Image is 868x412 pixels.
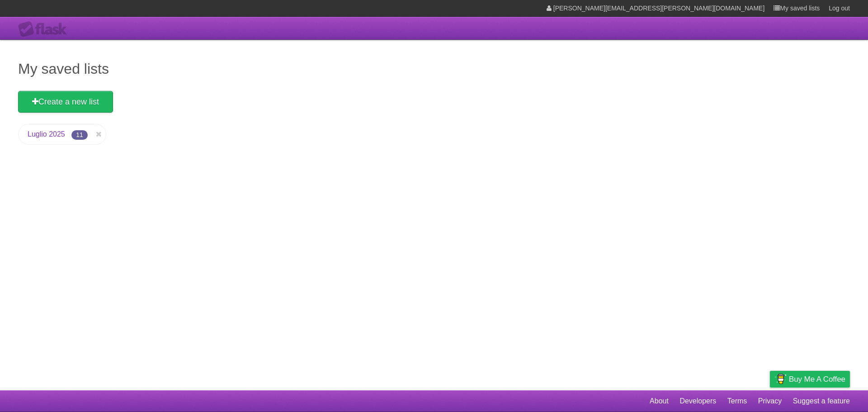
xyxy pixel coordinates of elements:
[774,371,787,387] img: Buy me a coffee
[18,58,850,80] h1: My saved lists
[789,371,845,387] span: Buy me a coffee
[18,21,72,38] div: Flask
[770,371,850,388] a: Buy me a coffee
[793,393,850,410] a: Suggest a feature
[28,130,65,138] a: Luglio 2025
[650,393,669,410] a: About
[71,130,88,140] span: 11
[727,393,747,410] a: Terms
[679,393,716,410] a: Developers
[18,91,113,113] a: Create a new list
[758,393,782,410] a: Privacy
